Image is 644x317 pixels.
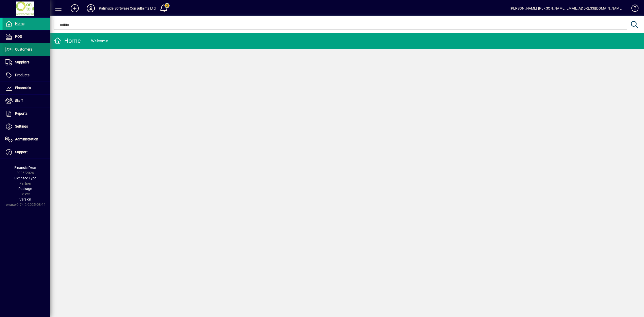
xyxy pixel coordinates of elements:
[3,146,50,158] a: Support
[83,4,99,13] button: Profile
[3,120,50,133] a: Settings
[67,4,83,13] button: Add
[18,187,32,191] span: Package
[3,43,50,56] a: Customers
[3,95,50,107] a: Staff
[14,176,36,180] span: Licensee Type
[3,69,50,82] a: Products
[15,124,28,128] span: Settings
[3,56,50,69] a: Suppliers
[54,37,81,45] div: Home
[15,111,27,115] span: Reports
[3,107,50,120] a: Reports
[15,60,29,64] span: Suppliers
[15,47,32,51] span: Customers
[99,4,156,12] div: Palmside Software Consultants Ltd
[15,150,28,154] span: Support
[628,1,638,17] a: Knowledge Base
[3,82,50,94] a: Financials
[15,34,22,38] span: POS
[3,133,50,146] a: Administration
[19,197,31,201] span: Version
[15,22,24,26] span: Home
[15,73,29,77] span: Products
[15,86,31,90] span: Financials
[15,99,23,103] span: Staff
[3,30,50,43] a: POS
[15,137,38,141] span: Administration
[91,37,108,45] div: Welcome
[510,4,623,12] div: [PERSON_NAME] [PERSON_NAME][EMAIL_ADDRESS][DOMAIN_NAME]
[14,166,36,170] span: Financial Year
